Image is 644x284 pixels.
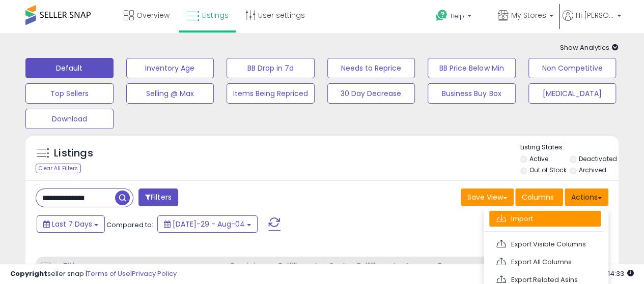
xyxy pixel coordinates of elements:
div: Title [63,261,221,271]
label: Archived [579,166,606,174]
a: Terms of Use [87,269,130,278]
span: 2025-08-12 14:33 GMT [592,269,634,278]
a: Privacy Policy [132,269,177,278]
button: Business Buy Box [428,83,516,104]
button: 30 Day Decrease [327,83,415,104]
button: BB Drop in 7d [227,58,315,78]
span: [DATE]-29 - Aug-04 [173,219,245,229]
i: Get Help [435,9,448,22]
button: [DATE]-29 - Aug-04 [157,215,258,233]
div: Amazon Fees [405,261,493,271]
button: Inventory Age [126,58,214,78]
span: Overview [136,10,170,20]
a: Import [489,211,601,227]
button: Top Sellers [25,83,114,104]
span: Columns [522,192,554,202]
button: Actions [565,188,608,206]
h5: Listings [54,146,93,161]
span: Compared to: [106,220,153,230]
a: Export Visible Columns [489,236,601,252]
strong: Copyright [10,269,47,278]
label: Deactivated [579,154,617,163]
button: Needs to Reprice [327,58,415,78]
p: Listing States: [520,143,619,152]
span: Help [451,12,464,20]
button: Save View [461,188,514,206]
a: Hi [PERSON_NAME] [563,10,621,33]
a: Export All Columns [489,254,601,270]
label: Active [529,154,548,163]
button: Last 7 Days [37,215,105,233]
span: Hi [PERSON_NAME] [576,10,614,20]
div: Repricing [230,261,269,271]
a: Help [428,2,489,33]
button: Default [25,58,114,78]
label: Out of Stock [529,166,566,174]
div: Clear All Filters [36,164,81,173]
button: Items Being Repriced [227,83,315,104]
div: seller snap | | [10,269,177,279]
div: Cost [328,261,348,271]
button: Selling @ Max [126,83,214,104]
button: Non Competitive [528,58,617,78]
button: BB Price Below Min [428,58,516,78]
button: [MEDICAL_DATA] [528,83,617,104]
span: Listings [202,10,229,20]
button: Filters [138,188,178,206]
button: Columns [515,188,563,206]
div: Fulfillment [278,261,319,271]
button: Download [25,109,114,129]
span: Last 7 Days [52,219,92,229]
div: Fulfillment Cost [357,261,396,282]
span: My Stores [511,10,546,20]
span: Show Analytics [560,43,619,52]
